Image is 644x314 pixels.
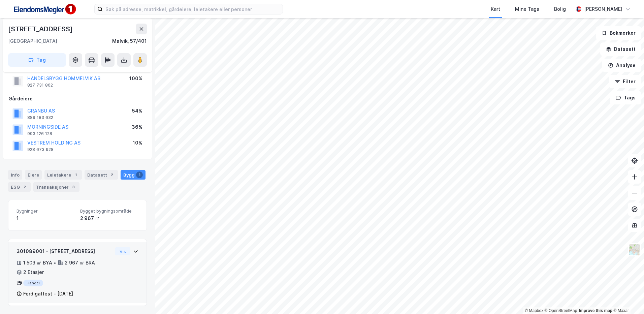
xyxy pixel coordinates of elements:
div: [GEOGRAPHIC_DATA] [8,37,57,45]
div: Kontrollprogram for chat [610,282,644,314]
div: Datasett [85,170,118,180]
a: Improve this map [579,308,612,313]
div: 1 503 ㎡ BYA [23,259,52,267]
div: 2 Etasjer [23,268,44,276]
button: Tag [8,53,66,67]
div: 2 [21,184,28,190]
iframe: Chat Widget [610,282,644,314]
div: 2 967 ㎡ [80,214,138,222]
div: • [54,260,56,265]
img: Z [628,243,641,256]
div: 993 126 128 [27,131,52,136]
button: Filter [609,75,641,88]
input: Søk på adresse, matrikkel, gårdeiere, leietakere eller personer [103,4,283,14]
div: Eiere [25,170,42,180]
div: Leietakere [44,170,82,180]
div: 827 731 862 [27,83,53,88]
div: 100% [129,74,142,83]
button: Vis [115,247,130,255]
div: 10% [133,139,142,147]
div: 8 [70,184,77,190]
div: Gårdeiere [8,95,147,103]
div: 928 673 928 [27,147,54,152]
button: Datasett [600,42,641,56]
span: Bygget bygningsområde [80,208,138,214]
a: Mapbox [525,308,543,313]
div: Bygg [121,170,146,180]
div: 889 183 632 [27,115,53,120]
div: Info [8,170,22,180]
div: 1 [17,214,75,222]
div: Malvik, 57/401 [112,37,147,45]
a: OpenStreetMap [545,308,577,313]
button: Analyse [602,59,641,72]
div: [STREET_ADDRESS] [8,24,74,34]
div: Mine Tags [515,5,539,13]
div: 2 967 ㎡ BRA [65,259,95,267]
button: Tags [610,91,641,104]
div: 1 [72,171,79,178]
div: Transaksjoner [33,182,79,192]
div: ESG [8,182,31,192]
div: Bolig [554,5,566,13]
div: [PERSON_NAME] [584,5,622,13]
div: 301089001 - [STREET_ADDRESS] [17,247,112,255]
div: 2 [108,171,115,178]
button: Bokmerker [596,26,641,40]
div: 36% [132,123,142,131]
span: Bygninger [17,208,75,214]
img: F4PB6Px+NJ5v8B7XTbfpPpyloAAAAASUVORK5CYII= [11,2,78,17]
div: Ferdigattest - [DATE] [23,290,73,298]
div: 54% [132,107,142,115]
div: Kart [491,5,500,13]
div: 1 [136,171,143,178]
